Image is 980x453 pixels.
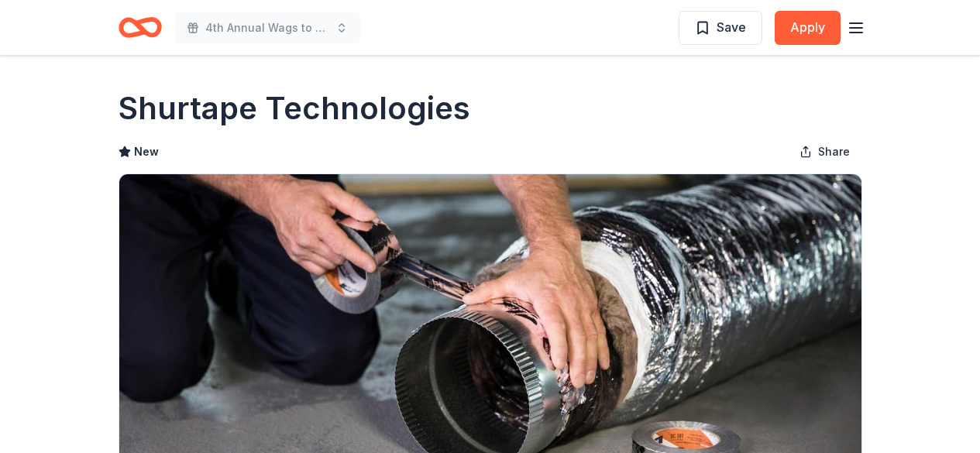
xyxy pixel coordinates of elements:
[174,12,360,43] button: 4th Annual Wags to Riches Casino Night
[679,11,762,45] button: Save
[787,136,862,167] button: Share
[775,11,841,45] button: Apply
[134,142,159,161] span: New
[205,19,329,37] span: 4th Annual Wags to Riches Casino Night
[717,17,746,37] span: Save
[119,87,470,130] h1: Shurtape Technologies
[119,9,162,46] a: Home
[818,142,850,161] span: Share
